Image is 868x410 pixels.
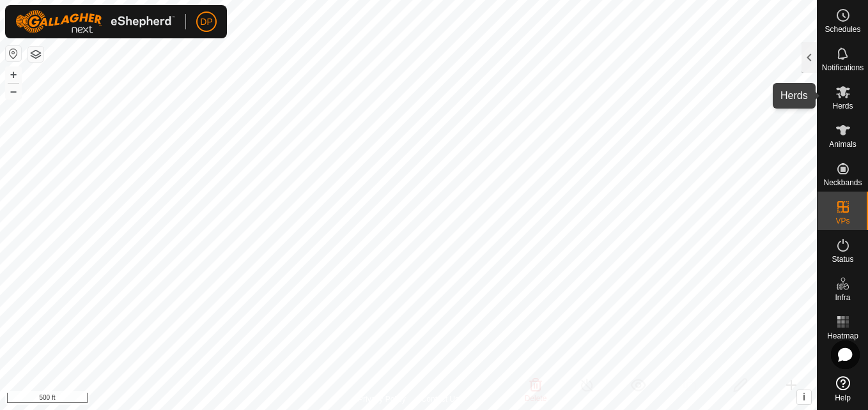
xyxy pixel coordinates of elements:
span: Animals [829,140,856,148]
button: + [6,67,21,82]
a: Privacy Policy [358,393,406,405]
span: Status [832,255,853,263]
span: Heatmap [827,332,858,340]
span: Help [835,394,851,402]
span: Schedules [825,26,860,33]
span: VPs [835,217,849,225]
button: i [797,390,811,404]
a: Contact Us [421,393,459,405]
span: Notifications [822,64,864,72]
button: Reset Map [6,46,21,61]
span: DP [200,15,212,29]
button: – [6,84,21,99]
span: i [803,391,805,402]
span: Infra [835,294,850,301]
span: Herds [832,102,853,110]
img: Gallagher Logo [15,10,175,33]
span: Neckbands [823,179,862,186]
a: Help [818,371,868,407]
button: Map Layers [28,47,43,62]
